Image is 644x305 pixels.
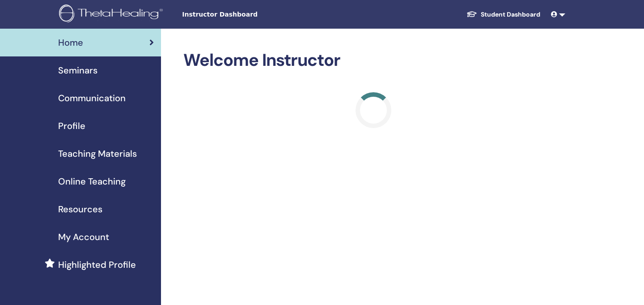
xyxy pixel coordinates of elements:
img: logo.png [59,4,166,25]
span: Online Teaching [58,175,126,188]
span: Home [58,36,83,49]
span: Profile [58,119,85,133]
img: graduation-cap-white.svg [466,10,477,18]
span: Resources [58,202,102,216]
span: My Account [58,230,109,244]
span: Highlighted Profile [58,258,136,271]
a: Student Dashboard [459,6,547,23]
span: Teaching Materials [58,147,137,160]
span: Instructor Dashboard [182,10,316,19]
span: Communication [58,91,126,105]
span: Seminars [58,64,97,77]
h2: Welcome Instructor [183,50,563,71]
